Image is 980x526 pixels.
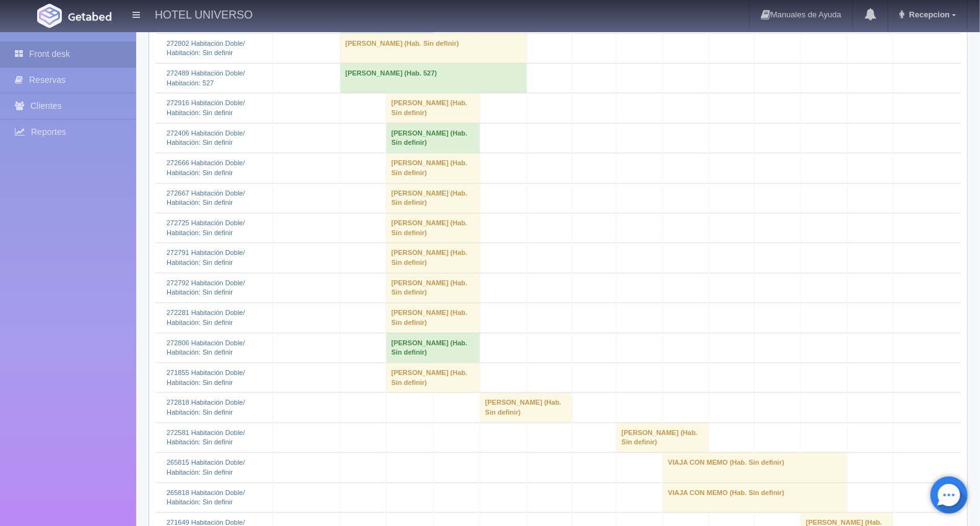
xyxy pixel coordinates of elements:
a: 265815 Habitación Doble/Habitación: Sin definir [167,459,245,476]
a: 272791 Habitación Doble/Habitación: Sin definir [167,249,245,266]
td: [PERSON_NAME] (Hab. Sin definir) [340,33,527,63]
span: Recepcion [906,10,950,19]
img: Getabed [37,4,62,28]
td: [PERSON_NAME] (Hab. Sin definir) [386,333,480,363]
a: 272581 Habitación Doble/Habitación: Sin definir [167,429,245,446]
td: [PERSON_NAME] (Hab. Sin definir) [386,123,480,153]
a: 265818 Habitación Doble/Habitación: Sin definir [167,489,245,506]
td: [PERSON_NAME] (Hab. Sin definir) [617,423,709,452]
td: [PERSON_NAME] (Hab. Sin definir) [386,243,480,273]
td: [PERSON_NAME] (Hab. Sin definir) [386,303,480,333]
a: 272406 Habitación Doble/Habitación: Sin definir [167,129,245,147]
a: 272667 Habitación Doble/Habitación: Sin definir [167,189,245,207]
td: [PERSON_NAME] (Hab. Sin definir) [386,213,480,243]
td: [PERSON_NAME] (Hab. Sin definir) [480,393,572,423]
td: [PERSON_NAME] (Hab. Sin definir) [386,363,480,392]
a: 272916 Habitación Doble/Habitación: Sin definir [167,99,245,116]
td: VIAJA CON MEMO (Hab. Sin definir) [663,483,848,512]
a: 272666 Habitación Doble/Habitación: Sin definir [167,159,245,176]
a: 272802 Habitación Doble/Habitación: Sin definir [167,40,245,57]
a: 272818 Habitación Doble/Habitación: Sin definir [167,399,245,416]
td: [PERSON_NAME] (Hab. Sin definir) [386,93,480,123]
h4: HOTEL UNIVERSO [155,6,253,22]
a: 272489 Habitación Doble/Habitación: 527 [167,69,245,87]
img: Getabed [68,12,111,21]
a: 272725 Habitación Doble/Habitación: Sin definir [167,219,245,236]
td: [PERSON_NAME] (Hab. 527) [340,63,527,93]
a: 272281 Habitación Doble/Habitación: Sin definir [167,309,245,326]
td: [PERSON_NAME] (Hab. Sin definir) [386,273,480,303]
a: 271855 Habitación Doble/Habitación: Sin definir [167,369,245,386]
td: [PERSON_NAME] (Hab. Sin definir) [386,153,480,183]
a: 272792 Habitación Doble/Habitación: Sin definir [167,279,245,296]
td: VIAJA CON MEMO (Hab. Sin definir) [663,453,848,483]
a: 272806 Habitación Doble/Habitación: Sin definir [167,339,245,356]
td: [PERSON_NAME] (Hab. Sin definir) [386,183,480,213]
